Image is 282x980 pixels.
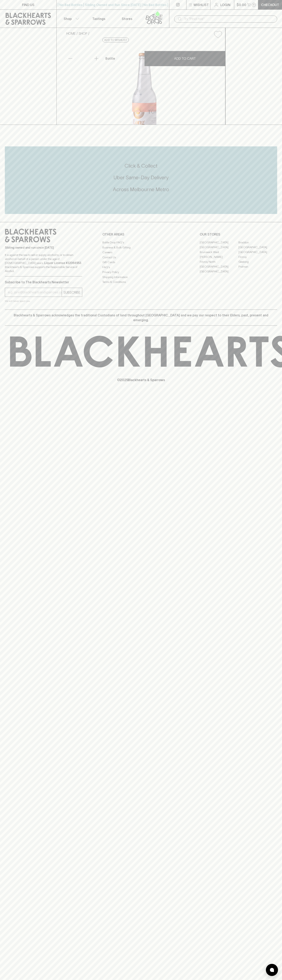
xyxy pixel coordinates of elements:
[174,56,196,61] p: ADD TO CART
[63,41,225,125] img: 34137.png
[145,51,225,66] button: ADD TO CART
[200,259,238,264] a: Fitzroy North
[102,280,180,285] a: Terms & Conditions
[79,32,87,35] a: SHOP
[5,299,82,303] p: We will never spam you
[64,16,72,21] p: Shop
[5,246,82,250] p: Sibling owned and run since [DATE]
[238,264,277,269] a: Prahran
[22,2,34,7] p: FIND US
[102,265,180,270] a: FAQ's
[5,146,277,214] div: Call to action block
[261,2,279,7] p: Checkout
[8,289,62,296] input: e.g. jane@blackheartsandsparrows.com.au
[237,2,246,7] p: $0.00
[102,270,180,275] a: Privacy Policy
[200,250,238,254] a: Brunswick West
[200,245,238,250] a: [GEOGRAPHIC_DATA]
[194,2,209,7] p: Wishlist
[200,264,238,269] a: [GEOGRAPHIC_DATA]
[63,290,80,295] p: SUBSCRIBE
[5,186,277,193] h5: Across Melbourne Metro
[220,2,230,7] p: Login
[238,250,277,254] a: [GEOGRAPHIC_DATA]
[102,260,180,265] a: Gift Cards
[104,54,144,63] div: Bottle
[44,261,81,265] strong: Liquor License #32064953
[102,250,180,255] a: Careers
[85,10,113,28] a: Tastings
[270,968,274,972] img: bubble-icon
[200,254,238,259] a: [PERSON_NAME]
[57,10,85,28] button: Shop
[122,16,132,21] p: Stores
[5,174,277,181] h5: Uber Same-Day Delivery
[5,163,277,169] h5: Click & Collect
[212,29,224,40] button: Add to wishlist
[102,232,180,237] p: OTHER AREAS
[200,269,238,274] a: [GEOGRAPHIC_DATA]
[113,10,141,28] a: Stores
[253,4,255,6] p: 0
[102,38,129,42] button: Add to wishlist
[5,280,82,285] p: Subscribe to The Blackhearts Newsletter
[92,16,105,21] p: Tastings
[8,313,274,322] p: Blackhearts & Sparrows acknowledges the traditional Custodians of land throughout [GEOGRAPHIC_DAT...
[102,255,180,260] a: Contact Us
[238,240,277,245] a: Braddon
[200,232,277,237] p: OUR STORES
[62,288,82,297] button: SUBSCRIBE
[102,275,180,279] a: Shipping Information
[105,56,115,61] p: Bottle
[5,253,82,273] p: It is against the law to sell or supply alcohol to, or to obtain alcohol on behalf of a person un...
[184,16,274,22] input: Try "Pinot noir"
[238,259,277,264] a: Geelong
[102,245,180,250] a: Business & Bulk Gifting
[66,32,76,35] a: HOME
[238,245,277,250] a: [GEOGRAPHIC_DATA]
[238,254,277,259] a: Fitzroy
[102,240,180,245] a: Bottle Drop FAQ's
[200,240,238,245] a: [GEOGRAPHIC_DATA]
